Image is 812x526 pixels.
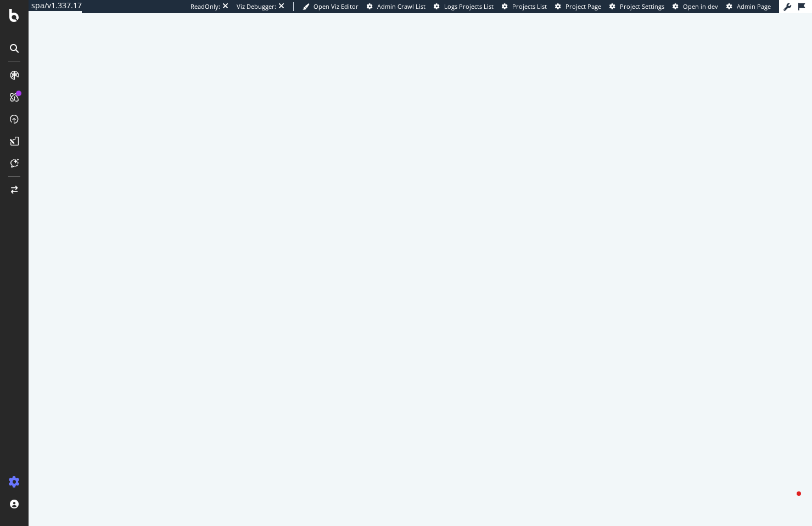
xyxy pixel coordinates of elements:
[502,2,547,11] a: Projects List
[444,2,494,10] span: Logs Projects List
[555,2,601,11] a: Project Page
[303,2,359,11] a: Open Viz Editor
[609,2,664,11] a: Project Settings
[434,2,494,11] a: Logs Projects List
[620,2,664,10] span: Project Settings
[191,2,220,11] div: ReadOnly:
[367,2,425,11] a: Admin Crawl List
[377,2,425,10] span: Admin Crawl List
[775,489,801,515] iframe: Intercom live chat
[683,2,718,10] span: Open in dev
[726,2,771,11] a: Admin Page
[313,2,359,10] span: Open Viz Editor
[737,2,771,10] span: Admin Page
[237,2,276,11] div: Viz Debugger:
[565,2,601,10] span: Project Page
[673,2,718,11] a: Open in dev
[512,2,547,10] span: Projects List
